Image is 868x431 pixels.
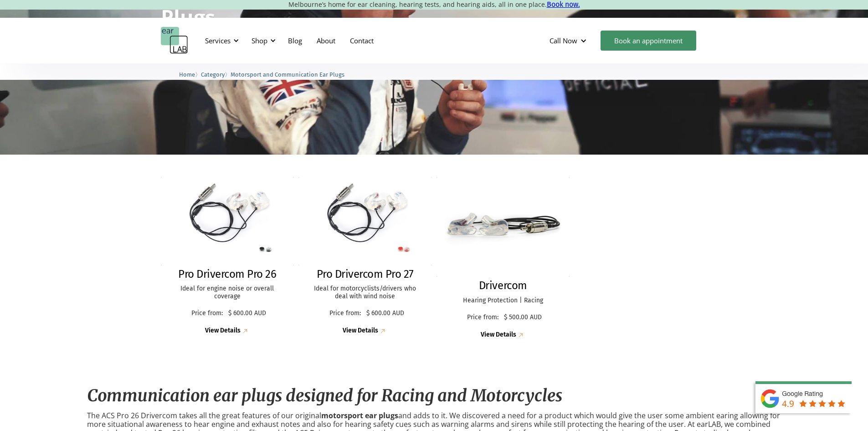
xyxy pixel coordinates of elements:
[504,314,542,322] p: $ 500.00 AUD
[321,410,398,421] strong: motorsport ear plugs
[246,27,278,54] div: Shop
[231,71,344,78] span: Motorsport and Communication Ear Plugs
[446,297,561,305] p: Hearing Protection | Racing
[542,27,596,54] div: Call Now
[205,36,231,45] div: Services
[231,70,344,78] a: Motorsport and Communication Ear Plugs
[201,70,231,79] li: 〉
[178,268,276,281] h2: Pro Drivercom Pro 26
[437,177,570,277] img: Drivercom
[298,177,432,265] img: Pro Drivercom Pro 27
[205,327,241,335] div: View Details
[201,71,225,78] span: Category
[281,27,309,54] a: Blog
[161,177,294,265] img: Pro Drivercom Pro 26
[188,310,226,317] p: Price from:
[317,268,414,281] h2: Pro Drivercom Pro 27
[200,27,241,54] div: Services
[481,331,516,339] div: View Details
[343,27,381,54] a: Contact
[179,71,195,78] span: Home
[437,177,570,340] a: DrivercomDrivercomHearing Protection | RacingPrice from:$ 500.00 AUDView Details
[601,31,696,51] a: Book an appointment
[252,36,267,45] div: Shop
[366,310,404,317] p: $ 600.00 AUD
[298,177,432,336] a: Pro Drivercom Pro 27Pro Drivercom Pro 27Ideal for motorcyclists/drivers who deal with wind noiseP...
[343,327,378,335] div: View Details
[308,285,423,301] p: Ideal for motorcyclists/drivers who deal with wind noise
[161,177,294,336] a: Pro Drivercom Pro 26Pro Drivercom Pro 26Ideal for engine noise or overall coveragePrice from:$ 60...
[87,385,562,406] em: Communication ear plugs designed for Racing and Motorcycles
[179,70,201,79] li: 〉
[550,36,577,45] div: Call Now
[179,70,195,78] a: Home
[464,314,502,322] p: Price from:
[309,27,343,54] a: About
[201,70,225,78] a: Category
[228,310,266,317] p: $ 600.00 AUD
[479,279,527,292] h2: Drivercom
[170,285,285,301] p: Ideal for engine noise or overall coverage
[161,27,188,54] a: home
[326,310,364,317] p: Price from:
